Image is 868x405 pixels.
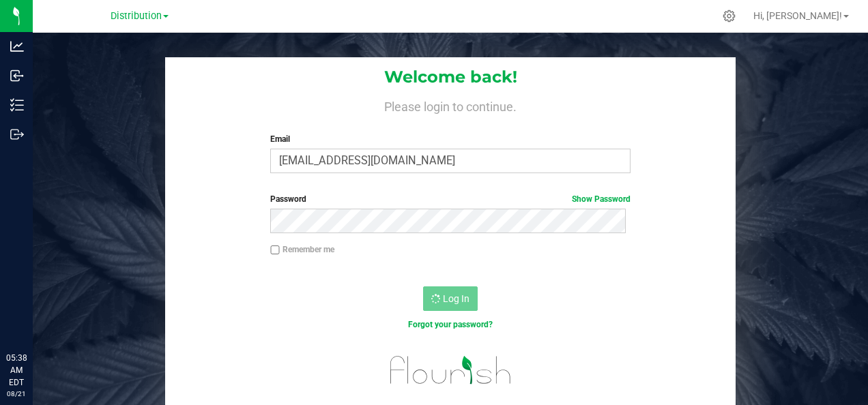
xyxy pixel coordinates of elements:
[165,68,736,86] h1: Welcome back!
[753,10,842,21] span: Hi, [PERSON_NAME]!
[270,245,280,255] input: Remember me
[408,320,493,329] a: Forgot your password?
[721,10,738,22] div: Manage settings
[423,286,478,311] button: Log In
[270,194,306,204] span: Password
[6,389,27,399] p: 08/21
[379,346,522,395] img: flourish_logo.svg
[10,98,24,112] inline-svg: Inventory
[6,352,27,389] p: 05:38 AM EDT
[165,97,736,114] h4: Please login to continue.
[443,293,469,304] span: Log In
[111,10,162,22] span: Distribution
[270,243,334,256] label: Remember me
[572,194,631,204] a: Show Password
[10,40,24,53] inline-svg: Analytics
[10,69,24,82] inline-svg: Inbound
[10,127,24,141] inline-svg: Outbound
[270,133,630,145] label: Email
